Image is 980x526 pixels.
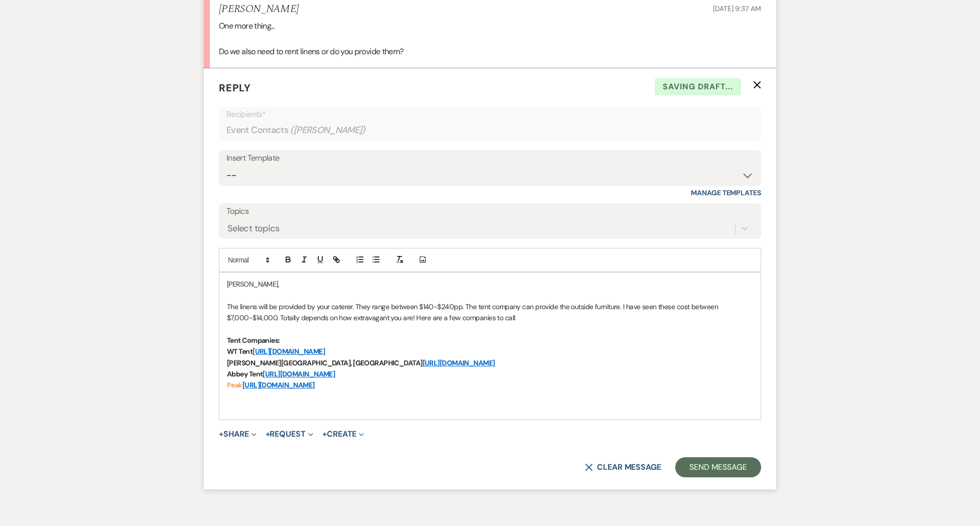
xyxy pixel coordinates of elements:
button: Create [322,430,364,438]
strong: Abbey Tent [227,369,263,378]
h5: [PERSON_NAME] [219,3,299,16]
span: + [322,430,327,438]
div: Insert Template [226,151,754,166]
button: Send Message [675,457,761,477]
span: [DATE] 9:37 AM [713,4,761,13]
a: [URL][DOMAIN_NAME] [242,380,315,389]
p: Recipients* [226,108,754,121]
div: Select topics [227,221,280,235]
p: [PERSON_NAME], [227,279,753,290]
div: Event Contacts [226,120,754,140]
strong: Peak [227,380,242,389]
a: [URL][DOMAIN_NAME] [253,347,325,356]
label: Topics [226,204,754,219]
p: Do we also need to rent linens or do you provide them? [219,45,761,58]
strong: WT Tent [227,347,253,356]
span: + [266,430,270,438]
span: Saving draft... [655,78,741,95]
a: Manage Templates [691,188,761,197]
p: The linens will be provided by your caterer. They range between $140-$240pp. The tent company can... [227,301,753,324]
span: + [219,430,223,438]
a: [URL][DOMAIN_NAME] [423,358,495,367]
span: ( [PERSON_NAME] ) [290,123,365,137]
button: Request [266,430,313,438]
strong: Tent Companies: [227,336,280,345]
button: Share [219,430,257,438]
span: Reply [219,81,251,94]
button: Clear message [585,463,661,471]
p: One more thing... [219,20,761,33]
a: [URL][DOMAIN_NAME] [263,369,335,378]
strong: [PERSON_NAME][GEOGRAPHIC_DATA], [GEOGRAPHIC_DATA] [227,358,423,367]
